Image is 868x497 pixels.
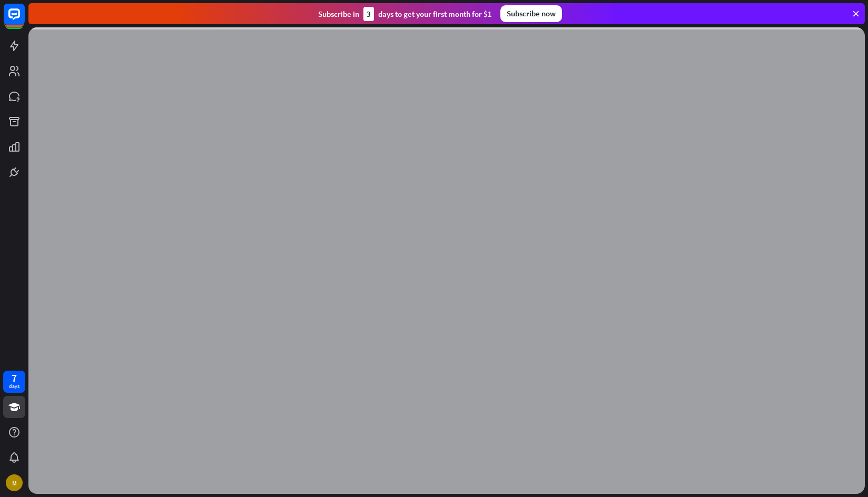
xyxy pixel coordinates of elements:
div: days [9,383,19,390]
div: Subscribe in days to get your first month for $1 [318,7,492,21]
div: Subscribe now [500,5,562,22]
a: 7 days [3,371,25,393]
div: 7 [12,373,17,383]
div: 3 [363,7,374,21]
div: M [6,474,23,491]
